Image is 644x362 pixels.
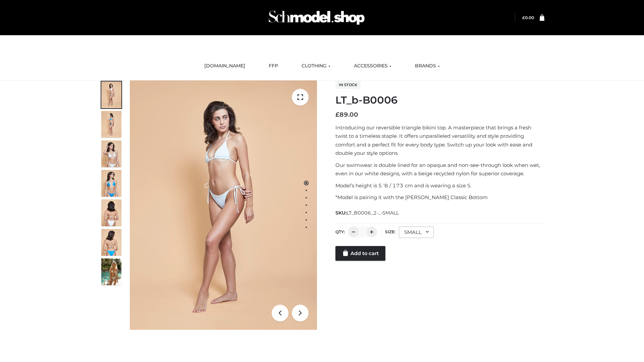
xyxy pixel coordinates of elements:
img: ArielClassicBikiniTop_CloudNine_AzureSky_OW114ECO_1 [130,80,317,330]
img: ArielClassicBikiniTop_CloudNine_AzureSky_OW114ECO_1-scaled.jpg [101,81,121,108]
img: ArielClassicBikiniTop_CloudNine_AzureSky_OW114ECO_7-scaled.jpg [101,199,121,226]
a: Add to cart [335,246,385,261]
img: Arieltop_CloudNine_AzureSky2.jpg [101,258,121,285]
a: ACCESSORIES [349,59,396,73]
span: £ [335,111,339,118]
a: [DOMAIN_NAME] [199,59,250,73]
img: ArielClassicBikiniTop_CloudNine_AzureSky_OW114ECO_8-scaled.jpg [101,229,121,256]
img: ArielClassicBikiniTop_CloudNine_AzureSky_OW114ECO_2-scaled.jpg [101,111,121,138]
label: QTY: [335,229,345,234]
bdi: 0.00 [522,15,534,20]
h1: LT_b-B0006 [335,94,544,106]
a: CLOTHING [297,59,335,73]
img: ArielClassicBikiniTop_CloudNine_AzureSky_OW114ECO_4-scaled.jpg [101,170,121,197]
span: SKU: [335,209,399,217]
img: Schmodel Admin 964 [266,4,367,31]
p: *Model is pairing it with the [PERSON_NAME] Classic Bottom [335,193,544,202]
a: FFP [264,59,283,73]
p: Introducing our reversible triangle bikini top. A masterpiece that brings a fresh twist to a time... [335,123,544,158]
bdi: 89.00 [335,111,358,118]
span: £ [522,15,525,20]
span: In stock [335,81,361,89]
p: Model’s height is 5 ‘8 / 173 cm and is wearing a size S. [335,181,544,190]
label: Size: [385,229,395,234]
a: BRANDS [410,59,445,73]
p: Our swimwear is double lined for an opaque and non-see-through look when wet, even in our white d... [335,161,544,178]
a: £0.00 [522,15,534,20]
img: ArielClassicBikiniTop_CloudNine_AzureSky_OW114ECO_3-scaled.jpg [101,140,121,167]
span: LT_B0006_2-_-SMALL [346,210,399,216]
div: SMALL [399,227,434,238]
